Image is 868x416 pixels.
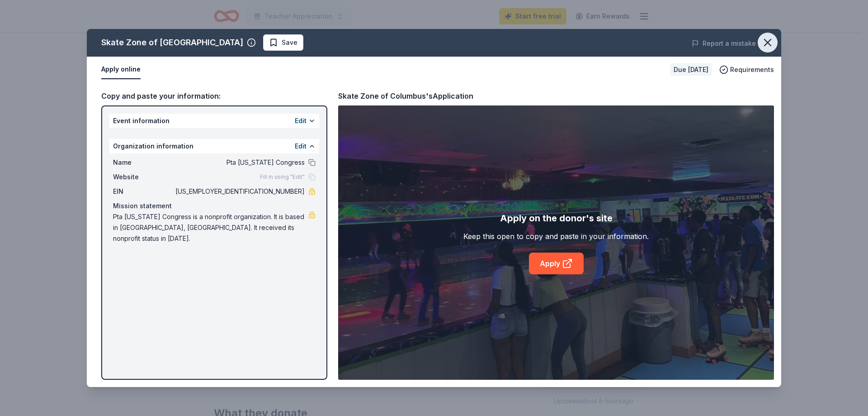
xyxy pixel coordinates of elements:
[338,90,473,102] div: Skate Zone of Columbus's Application
[101,90,327,102] div: Copy and paste your information:
[113,211,308,244] span: Pta [US_STATE] Congress is a nonprofit organization. It is based in [GEOGRAPHIC_DATA], [GEOGRAPHI...
[101,60,141,79] button: Apply online
[282,37,297,48] span: Save
[109,114,319,128] div: Event information
[109,139,319,153] div: Organization information
[719,64,774,75] button: Requirements
[113,201,316,211] div: Mission statement
[113,157,174,168] span: Name
[529,253,584,274] a: Apply
[295,115,307,126] button: Edit
[174,157,305,168] span: Pta [US_STATE] Congress
[263,34,303,51] button: Save
[174,186,305,197] span: [US_EMPLOYER_IDENTIFICATION_NUMBER]
[670,63,712,76] div: Due [DATE]
[101,35,243,50] div: Skate Zone of [GEOGRAPHIC_DATA]
[463,231,649,242] div: Keep this open to copy and paste in your information.
[113,186,174,197] span: EIN
[113,172,174,182] span: Website
[260,173,305,181] span: Fill in using "Edit"
[730,64,774,75] span: Requirements
[500,211,613,225] div: Apply on the donor's site
[692,38,756,49] button: Report a mistake
[295,141,307,152] button: Edit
